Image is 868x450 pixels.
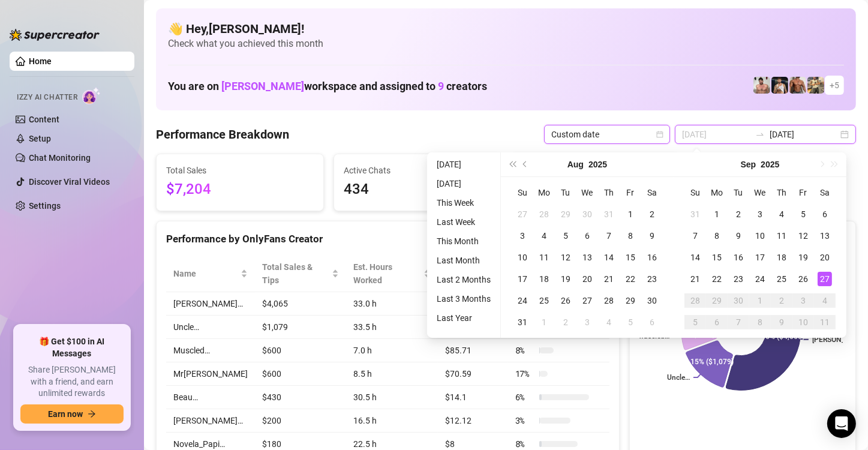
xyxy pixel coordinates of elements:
[688,250,702,265] div: 14
[792,268,814,290] td: 2025-09-26
[432,292,495,306] li: Last 3 Months
[770,128,838,141] input: End date
[818,229,832,243] div: 13
[576,290,598,311] td: 2025-08-27
[512,268,533,290] td: 2025-08-17
[814,268,836,290] td: 2025-09-27
[641,182,663,203] th: Sa
[533,225,555,247] td: 2025-08-04
[432,196,495,210] li: This Week
[576,182,598,203] th: We
[602,207,616,221] div: 31
[623,207,638,221] div: 1
[29,177,110,187] a: Discover Viral Videos
[576,311,598,333] td: 2025-09-03
[29,153,91,163] a: Chat Monitoring
[558,293,573,308] div: 26
[706,182,728,203] th: Mo
[706,203,728,225] td: 2025-09-01
[814,225,836,247] td: 2025-09-13
[731,293,746,308] div: 30
[580,229,594,243] div: 6
[580,207,594,221] div: 30
[684,247,706,268] td: 2025-09-14
[166,409,255,433] td: [PERSON_NAME]…
[438,339,507,362] td: $85.71
[706,311,728,333] td: 2025-10-06
[706,225,728,247] td: 2025-09-08
[166,316,255,339] td: Uncle…
[533,311,555,333] td: 2025-09-01
[728,311,749,333] td: 2025-10-07
[537,293,551,308] div: 25
[774,272,789,286] div: 25
[166,231,609,247] div: Performance by OnlyFans Creator
[706,290,728,311] td: 2025-09-29
[262,260,329,287] span: Total Sales & Tips
[774,250,789,265] div: 18
[438,80,444,92] span: 9
[641,247,663,268] td: 2025-08-16
[710,272,724,286] div: 22
[537,315,551,329] div: 1
[598,203,620,225] td: 2025-07-31
[814,203,836,225] td: 2025-09-06
[537,229,551,243] div: 4
[512,225,533,247] td: 2025-08-03
[620,203,641,225] td: 2025-08-01
[710,293,724,308] div: 29
[346,362,438,386] td: 8.5 h
[558,207,573,221] div: 29
[166,256,255,292] th: Name
[515,391,534,404] span: 6 %
[755,130,765,139] span: swap-right
[602,272,616,286] div: 21
[598,247,620,268] td: 2025-08-14
[684,290,706,311] td: 2025-09-28
[728,225,749,247] td: 2025-09-09
[749,182,771,203] th: We
[255,316,346,339] td: $1,079
[519,152,532,176] button: Previous month (PageUp)
[580,293,594,308] div: 27
[753,293,767,308] div: 1
[818,293,832,308] div: 4
[796,207,810,221] div: 5
[827,409,856,438] div: Open Intercom Messenger
[173,267,238,280] span: Name
[620,268,641,290] td: 2025-08-22
[20,336,124,359] span: 🎁 Get $100 in AI Messages
[432,253,495,268] li: Last Month
[623,272,638,286] div: 22
[29,134,51,143] a: Setup
[255,386,346,409] td: $430
[710,315,724,329] div: 6
[792,182,814,203] th: Fr
[818,207,832,221] div: 6
[645,229,659,243] div: 9
[512,182,533,203] th: Su
[792,290,814,311] td: 2025-10-03
[796,315,810,329] div: 10
[620,182,641,203] th: Fr
[818,272,832,286] div: 27
[623,229,638,243] div: 8
[684,268,706,290] td: 2025-09-21
[580,250,594,265] div: 13
[753,272,767,286] div: 24
[771,247,792,268] td: 2025-09-18
[82,87,101,104] img: AI Chatter
[731,250,746,265] div: 16
[166,386,255,409] td: Beau…
[688,229,702,243] div: 7
[10,29,100,41] img: logo-BBDzfeDw.svg
[731,315,746,329] div: 7
[533,182,555,203] th: Mo
[749,311,771,333] td: 2025-10-08
[580,315,594,329] div: 3
[512,311,533,333] td: 2025-08-31
[537,272,551,286] div: 18
[731,207,746,221] div: 2
[221,80,304,92] span: [PERSON_NAME]
[166,178,314,201] span: $7,204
